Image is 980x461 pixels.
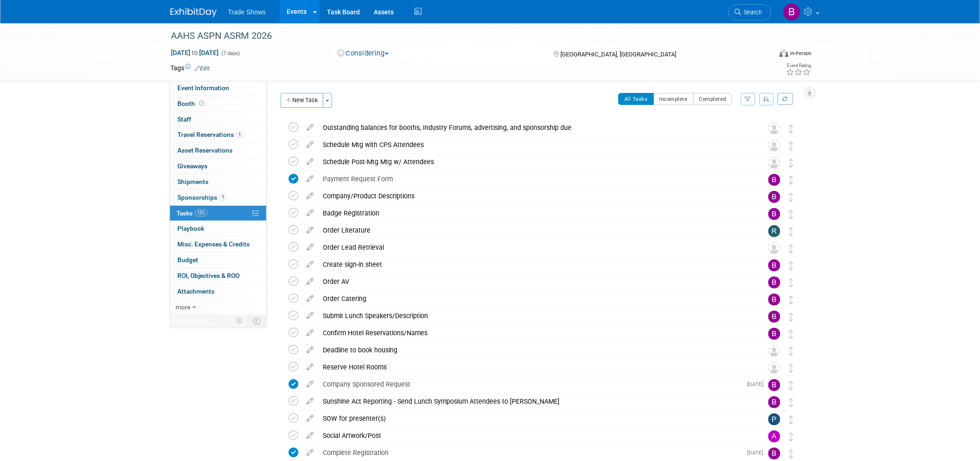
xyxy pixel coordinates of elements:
[177,288,214,295] span: Attachments
[170,284,266,299] a: Attachments
[768,379,780,391] img: Becca Rensi
[789,124,794,133] i: Move task
[302,346,318,354] a: edit
[170,300,266,315] a: more
[236,131,243,138] span: 1
[334,49,392,58] button: Considering
[768,208,780,220] img: Becca Rensi
[220,50,240,56] span: (7 days)
[789,449,794,458] i: Move task
[170,96,266,111] a: Booth
[220,194,226,201] span: 1
[170,221,266,236] a: Playbook
[741,9,762,16] span: Search
[768,328,780,340] img: Becca Rensi
[177,256,198,264] span: Budget
[170,268,266,283] a: ROI, Objectives & ROO
[177,100,206,107] span: Booth
[789,432,794,441] i: Move task
[729,4,771,20] a: Search
[318,154,750,170] div: Schedule Post-Mtg Mtg w/ Attendees
[318,120,750,135] div: Outstanding balances for booths, Industry Forums, advertising, and sponsorship due
[177,272,239,279] span: ROI, Objectives & ROO
[768,311,780,323] img: Becca Rensi
[318,222,750,238] div: Order Literature
[177,225,204,232] span: Playbook
[318,445,742,461] div: Complete Registration
[177,194,226,201] span: Sponsorships
[302,192,318,200] a: edit
[170,237,266,252] a: Misc. Expenses & Credits
[789,244,794,253] i: Move task
[302,380,318,388] a: edit
[302,449,318,457] a: edit
[768,294,780,306] img: Becca Rensi
[768,430,780,443] img: Ally Thompson
[302,141,318,149] a: edit
[786,63,811,68] div: Event Rating
[170,206,266,221] a: Tasks15%
[789,159,794,167] i: Move task
[318,428,750,443] div: Social Artwork/Post
[318,393,750,409] div: Sunshine Act Reporting - Send Lunch Symposium Attendees to [PERSON_NAME]
[768,140,780,152] img: Unassigned
[195,209,207,216] span: 15%
[318,359,750,375] div: Reserve Hotel Rooms
[302,243,318,252] a: edit
[228,8,266,16] span: Trade Shows
[302,431,318,440] a: edit
[302,123,318,132] a: edit
[170,8,217,17] img: ExhibitDay
[768,191,780,203] img: Becca Rensi
[318,325,750,341] div: Confirm Hotel Reservations/Names
[768,259,780,271] img: Becca Rensi
[170,49,219,57] span: [DATE] [DATE]
[789,330,794,338] i: Move task
[768,362,780,374] img: Unassigned
[318,205,750,221] div: Badge Registration
[789,381,794,390] i: Move task
[789,227,794,236] i: Move task
[748,449,768,456] span: [DATE]
[170,252,266,268] a: Budget
[789,141,794,150] i: Move task
[618,93,654,105] button: All Tasks
[789,398,794,407] i: Move task
[281,93,323,108] button: New Task
[318,376,742,392] div: Company Sponsored Request
[302,226,318,234] a: edit
[318,308,750,324] div: Submit Lunch Speakers/Description
[716,48,812,62] div: Event Format
[170,63,210,73] td: Tags
[302,277,318,286] a: edit
[177,178,208,185] span: Shipments
[768,345,780,357] img: Unassigned
[768,157,780,169] img: Unassigned
[560,51,676,58] span: [GEOGRAPHIC_DATA], [GEOGRAPHIC_DATA]
[768,277,780,289] img: Becca Rensi
[302,175,318,183] a: edit
[232,315,248,327] td: Personalize Event Tab Strip
[318,274,750,289] div: Order AV
[653,93,694,105] button: Incomplete
[779,49,789,57] img: Format-Inperson.png
[177,147,232,154] span: Asset Reservations
[176,303,190,311] span: more
[195,65,210,72] a: Edit
[170,159,266,174] a: Giveaways
[170,143,266,158] a: Asset Reservations
[789,261,794,270] i: Move task
[177,240,250,248] span: Misc. Expenses & Credits
[789,415,794,424] i: Move task
[302,158,318,166] a: edit
[302,363,318,371] a: edit
[318,411,750,426] div: SOW for presenter(s)
[789,176,794,184] i: Move task
[789,278,794,287] i: Move task
[197,100,206,107] span: Booth not reserved yet
[170,80,266,96] a: Event Information
[176,209,207,217] span: Tasks
[789,313,794,321] i: Move task
[302,209,318,217] a: edit
[177,84,229,92] span: Event Information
